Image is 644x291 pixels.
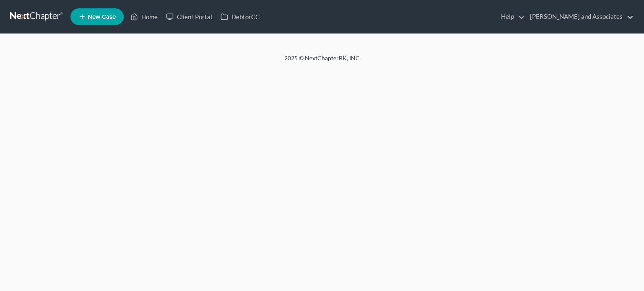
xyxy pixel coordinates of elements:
new-legal-case-button: New Case [70,8,124,25]
a: DebtorCC [216,9,264,24]
a: Client Portal [162,9,216,24]
a: Home [126,9,162,24]
a: Help [497,9,525,24]
a: [PERSON_NAME] and Associates [526,9,634,24]
div: 2025 © NextChapterBK, INC [83,54,561,69]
